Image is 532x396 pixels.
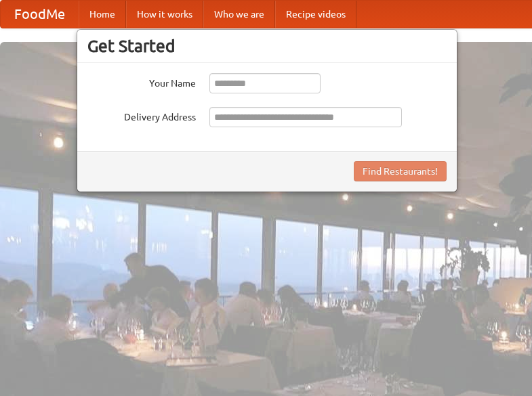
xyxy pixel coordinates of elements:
[126,1,203,28] a: How it works
[203,1,275,28] a: Who we are
[87,36,447,56] h3: Get Started
[354,161,447,181] button: Find Restaurants!
[87,73,196,90] label: Your Name
[1,1,79,28] a: FoodMe
[79,1,126,28] a: Home
[275,1,356,28] a: Recipe videos
[87,107,196,124] label: Delivery Address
